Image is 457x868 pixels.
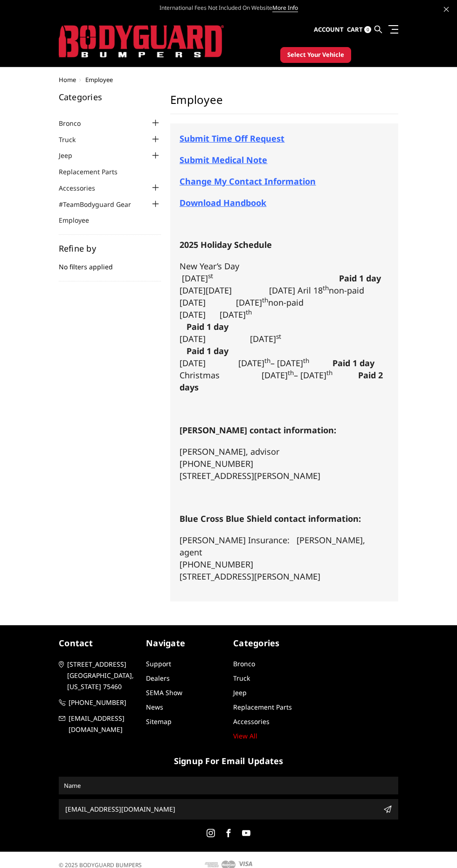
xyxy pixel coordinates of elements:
a: Download Handbook [180,199,266,208]
span: [DATE] [DATE] non-paid [180,297,304,308]
strong: Paid 1 day [339,273,381,284]
h5: Refine by [59,244,161,253]
a: Replacement Parts [233,703,292,711]
strong: Blue Cross Blue Shield contact information: [180,513,361,524]
strong: Paid 1 day [187,321,228,332]
span: [PHONE_NUMBER] [69,697,136,708]
span: Cart [347,25,363,34]
h5: signup for email updates [59,755,398,767]
strong: Paid 1 day [332,357,374,369]
a: Accessories [59,183,107,193]
sup: th [323,284,329,292]
strong: Paid 1 day [187,345,228,356]
sup: th [264,356,270,365]
input: Name [60,778,397,793]
a: Replacement Parts [59,167,129,177]
a: [PHONE_NUMBER] [59,697,137,708]
h5: Categories [59,93,161,101]
div: No filters applied [59,244,161,281]
h5: Navigate [146,637,224,649]
img: BODYGUARD BUMPERS [59,25,224,58]
a: Jeep [59,150,84,160]
sup: st [208,272,213,280]
a: [EMAIL_ADDRESS][DOMAIN_NAME] [59,713,137,735]
h1: Employee [170,93,398,114]
a: Employee [59,215,101,225]
a: Bronco [233,659,255,668]
span: Account [314,25,344,34]
a: More Info [272,4,298,12]
span: [EMAIL_ADDRESS][DOMAIN_NAME] [69,713,136,735]
span: [PHONE_NUMBER] [180,458,253,469]
span: [PERSON_NAME], advisor [180,446,279,457]
sup: th [246,308,252,316]
a: Home [59,75,76,84]
a: News [146,703,163,711]
span: Select Your Vehicle [287,50,344,60]
a: #TeamBodyguard Gear [59,199,143,209]
a: Account [314,17,344,42]
a: Truck [59,135,87,144]
a: Truck [233,674,250,683]
span: New Year’s Day [DATE] [180,260,381,284]
span: [DATE][DATE] [DATE] Aril 18 non-paid [180,285,364,296]
span: [DATE] [DATE] [180,333,386,356]
span: [STREET_ADDRESS][PERSON_NAME] [180,470,320,481]
a: SEMA Show [146,688,182,697]
a: Cart 0 [347,17,371,42]
sup: st [276,332,281,341]
a: Change My Contact Information [180,178,316,186]
strong: 2025 Holiday Schedule [180,239,272,250]
span: [DATE] [DATE] [180,309,385,332]
a: Dealers [146,674,170,683]
sup: th [262,296,268,304]
span: 0 [364,26,371,33]
a: Accessories [233,717,270,726]
strong: [PERSON_NAME] contact information: [180,424,336,436]
sup: th [288,369,294,377]
span: [PERSON_NAME] Insurance: [PERSON_NAME], agent [180,534,365,558]
strong: Change My Contact Information [180,176,316,187]
span: [STREET_ADDRESS][PERSON_NAME] [180,571,320,582]
button: Select Your Vehicle [280,47,351,63]
a: Support [146,659,171,668]
sup: th [303,356,309,365]
input: Email [62,802,380,817]
span: [STREET_ADDRESS] [GEOGRAPHIC_DATA], [US_STATE] 75460 [67,659,135,692]
a: Jeep [233,688,247,697]
a: View All [233,731,257,740]
span: Download Handbook [180,197,266,208]
a: Submit Time Off Request [180,133,284,144]
a: Submit Medical Note [180,154,267,165]
a: Sitemap [146,717,172,726]
span: Christmas [DATE] – [DATE] [180,369,383,393]
span: [DATE] [DATE] – [DATE] [180,357,374,369]
h5: Categories [233,637,311,649]
h5: contact [59,637,137,649]
a: Bronco [59,118,92,128]
span: Employee [85,75,113,84]
sup: th [326,369,332,377]
span: [PHONE_NUMBER] [180,559,253,570]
